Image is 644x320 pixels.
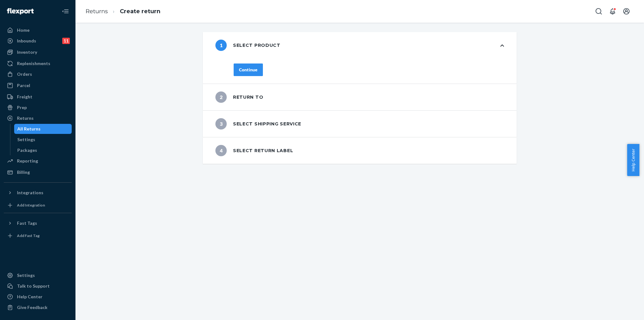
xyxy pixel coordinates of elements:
[80,2,165,21] ol: breadcrumbs
[592,5,605,18] button: Open Search Box
[17,71,32,77] div: Orders
[4,302,72,312] button: Give Feedback
[17,60,50,67] div: Replenishments
[17,233,40,238] div: Add Fast Tag
[4,200,72,210] a: Add Integration
[17,272,35,279] div: Settings
[17,147,37,153] div: Packages
[620,5,633,18] button: Open account menu
[627,144,639,176] button: Help Center
[606,5,619,18] button: Open notifications
[4,69,72,79] a: Orders
[4,292,72,302] a: Help Center
[17,283,50,289] div: Talk to Support
[4,47,72,57] a: Inventory
[215,91,227,103] span: 2
[17,190,43,196] div: Integrations
[215,118,227,130] span: 3
[17,202,45,208] div: Add Integration
[7,8,34,14] img: Flexport logo
[17,115,34,121] div: Returns
[17,94,32,100] div: Freight
[4,270,72,280] a: Settings
[17,136,35,143] div: Settings
[17,27,30,33] div: Home
[215,145,227,156] span: 4
[4,80,72,91] a: Parcel
[17,169,30,175] div: Billing
[4,218,72,228] button: Fast Tags
[4,58,72,69] a: Replenishments
[17,294,42,300] div: Help Center
[4,156,72,166] a: Reporting
[215,91,263,103] div: Return to
[239,67,258,73] div: Continue
[120,8,160,15] a: Create return
[4,281,72,291] a: Talk to Support
[4,36,72,46] a: Inbounds11
[17,220,37,226] div: Fast Tags
[17,82,30,89] div: Parcel
[62,38,70,44] div: 11
[4,25,72,35] a: Home
[17,158,38,164] div: Reporting
[17,49,37,55] div: Inventory
[4,92,72,102] a: Freight
[215,145,293,156] div: Select return label
[4,188,72,198] button: Integrations
[4,102,72,113] a: Prep
[86,8,108,15] a: Returns
[234,63,263,76] button: Continue
[17,304,47,311] div: Give Feedback
[17,126,41,132] div: All Returns
[215,118,301,130] div: Select shipping service
[215,40,280,51] div: Select product
[14,135,72,145] a: Settings
[14,145,72,155] a: Packages
[4,167,72,177] a: Billing
[59,5,72,18] button: Close Navigation
[4,113,72,123] a: Returns
[17,38,36,44] div: Inbounds
[215,40,227,51] span: 1
[17,104,27,111] div: Prep
[14,124,72,134] a: All Returns
[4,231,72,241] a: Add Fast Tag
